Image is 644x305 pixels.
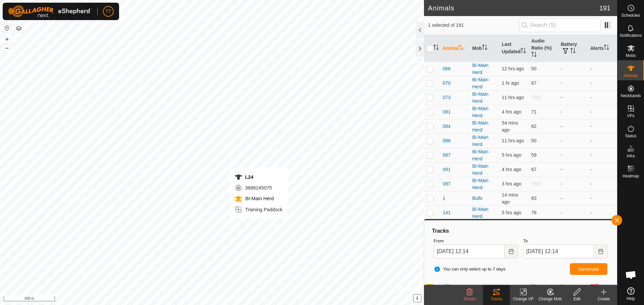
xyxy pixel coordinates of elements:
[558,90,588,105] td: -
[472,91,496,105] div: BI-Main Herd
[510,296,537,302] div: Change VP
[502,210,521,215] span: 3 Oct 2025, 7:13 am
[3,44,11,52] button: –
[563,296,590,302] div: Edit
[219,296,238,302] a: Contact Us
[588,62,617,76] td: -
[627,154,635,158] span: Infra
[502,120,518,133] span: 3 Oct 2025, 11:21 am
[472,206,496,220] div: BI-Main Herd
[443,123,450,130] span: 084
[531,181,541,186] span: TBD
[588,191,617,206] td: -
[431,227,610,235] div: Tracks
[472,195,496,202] div: Bulls
[599,3,610,13] span: 191
[588,134,617,148] td: -
[531,66,537,71] span: 50
[588,177,617,191] td: -
[443,152,450,159] span: 087
[531,95,541,100] span: TBD
[558,162,588,177] td: -
[443,94,450,101] span: 073
[443,281,450,288] span: 150
[443,180,450,187] span: 097
[502,95,524,100] span: 3 Oct 2025, 12:49 am
[558,119,588,134] td: -
[523,238,607,244] label: To
[531,109,537,115] span: 71
[502,152,521,158] span: 3 Oct 2025, 6:31 am
[625,134,636,138] span: Status
[588,90,617,105] td: -
[443,108,450,116] span: 081
[590,296,617,302] div: Create
[502,66,524,71] span: 2 Oct 2025, 11:55 pm
[558,76,588,90] td: -
[558,134,588,148] td: -
[594,244,607,258] button: Choose Date
[621,13,640,17] span: Schedules
[472,278,496,292] div: BI-Main Herd
[417,295,418,301] span: i
[482,46,487,51] p-sorticon: Activate to sort
[502,109,521,115] span: 3 Oct 2025, 7:34 am
[537,296,563,302] div: Change Mob
[185,296,211,302] a: Privacy Policy
[588,119,617,134] td: -
[627,297,635,301] span: Help
[588,148,617,162] td: -
[472,62,496,76] div: BI-Main Herd
[558,35,588,62] th: Battery
[472,76,496,90] div: BI-Main Herd
[105,8,111,15] span: TT
[15,24,23,32] button: Map Layers
[459,46,464,51] p-sorticon: Activate to sort
[570,49,576,54] p-sorticon: Activate to sort
[472,120,496,134] div: BI-Main Herd
[443,80,450,87] span: 070
[428,22,519,29] span: 1 selected of 191
[623,174,639,178] span: Heatmap
[502,181,521,186] span: 3 Oct 2025, 8:33 am
[620,33,642,37] span: Notifications
[588,206,617,220] td: -
[472,148,496,162] div: BI-Main Herd
[529,35,558,62] th: Audio Ratio (%)
[443,137,450,144] span: 086
[521,49,526,54] p-sorticon: Activate to sort
[470,35,499,62] th: Mob
[414,295,421,302] button: i
[531,282,537,287] span: 67
[558,206,588,220] td: -
[234,173,282,181] div: L24
[428,4,599,12] h2: Animals
[531,167,537,172] span: 67
[626,54,636,58] span: Mobs
[531,80,537,86] span: 67
[443,209,450,216] span: 141
[531,53,537,58] p-sorticon: Activate to sort
[472,105,496,119] div: BI-Main Herd
[519,18,600,32] input: Search (S)
[443,65,450,72] span: 066
[558,105,588,119] td: -
[558,177,588,191] td: -
[502,138,524,143] span: 3 Oct 2025, 1:13 am
[8,5,92,17] img: Gallagher Logo
[3,35,11,43] button: +
[578,266,599,272] span: Generate
[483,296,510,302] div: Tracks
[624,74,638,78] span: Animals
[504,244,518,258] button: Choose Date
[464,297,476,301] span: Delete
[499,35,529,62] th: Last Updated
[502,167,521,172] span: 3 Oct 2025, 7:53 am
[621,94,641,98] span: Neckbands
[621,265,641,285] div: Open chat
[570,263,607,275] button: Generate
[443,166,450,173] span: 091
[558,148,588,162] td: -
[531,124,537,129] span: 62
[531,152,537,158] span: 59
